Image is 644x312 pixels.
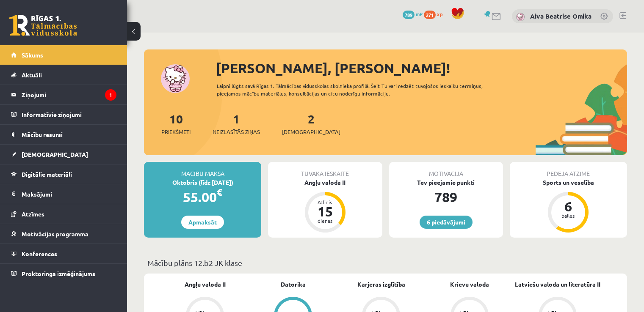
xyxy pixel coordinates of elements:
div: balles [556,213,581,218]
div: Tev pieejamie punkti [389,178,503,187]
a: Maksājumi [11,184,116,204]
div: 6 [556,200,581,213]
div: [PERSON_NAME], [PERSON_NAME]! [216,58,627,78]
a: Karjeras izglītība [357,280,405,289]
div: Tuvākā ieskaite [268,162,382,178]
span: Aktuāli [22,71,42,79]
a: 2[DEMOGRAPHIC_DATA] [282,111,340,136]
a: Ziņojumi1 [11,85,116,104]
div: Laipni lūgts savā Rīgas 1. Tālmācības vidusskolas skolnieka profilā. Šeit Tu vari redzēt tuvojošo... [217,82,507,97]
a: Mācību resursi [11,125,116,144]
legend: Maksājumi [22,184,116,204]
span: Priekšmeti [161,128,191,136]
div: Mācību maksa [144,162,261,178]
a: Sports un veselība 6 balles [510,178,627,234]
a: Datorika [281,280,306,289]
a: Digitālie materiāli [11,164,116,184]
a: Latviešu valoda un literatūra II [515,280,600,289]
i: 1 [105,89,116,101]
a: Motivācijas programma [11,224,116,244]
a: Aiva Beatrise Omika [530,12,591,20]
a: Krievu valoda [450,280,489,289]
a: 10Priekšmeti [161,111,191,136]
a: 789 mP [403,11,423,17]
div: Sports un veselība [510,178,627,187]
a: 271 xp [424,11,447,17]
span: 271 [424,11,436,19]
a: Sākums [11,45,116,65]
span: [DEMOGRAPHIC_DATA] [22,151,88,158]
a: Angļu valoda II [185,280,226,289]
span: 789 [403,11,415,19]
a: Rīgas 1. Tālmācības vidusskola [9,15,77,36]
a: Proktoringa izmēģinājums [11,264,116,283]
img: Aiva Beatrise Omika [516,13,525,21]
p: Mācību plāns 12.b2 JK klase [147,257,624,268]
div: Atlicis [312,200,338,205]
legend: Ziņojumi [22,85,116,104]
span: Neizlasītās ziņas [213,128,260,136]
a: [DEMOGRAPHIC_DATA] [11,145,116,164]
div: 15 [312,205,338,218]
div: Motivācija [389,162,503,178]
span: Atzīmes [22,210,44,218]
a: Konferences [11,244,116,263]
a: Apmaksāt [181,216,224,229]
div: 55.00 [144,187,261,207]
span: xp [437,11,442,17]
div: dienas [312,218,338,223]
a: 1Neizlasītās ziņas [213,111,260,136]
a: Informatīvie ziņojumi [11,105,116,124]
a: Atzīmes [11,204,116,224]
div: Oktobris (līdz [DATE]) [144,178,261,187]
span: Sākums [22,51,43,59]
span: Konferences [22,250,57,257]
a: Aktuāli [11,65,116,85]
span: Digitālie materiāli [22,170,72,178]
span: Proktoringa izmēģinājums [22,270,95,277]
a: 6 piedāvājumi [420,216,473,229]
div: Angļu valoda II [268,178,382,187]
span: Motivācijas programma [22,230,88,238]
span: mP [416,11,423,17]
span: Mācību resursi [22,131,63,138]
span: € [217,186,222,198]
span: [DEMOGRAPHIC_DATA] [282,128,340,136]
div: 789 [389,187,503,207]
a: Angļu valoda II Atlicis 15 dienas [268,178,382,234]
div: Pēdējā atzīme [510,162,627,178]
legend: Informatīvie ziņojumi [22,105,116,124]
